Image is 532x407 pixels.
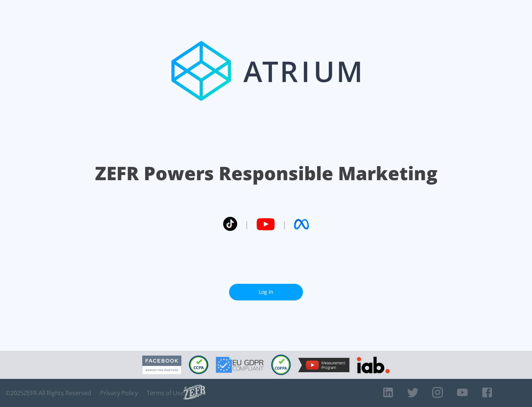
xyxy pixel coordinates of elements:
img: COPPA Compliant [271,354,291,375]
span: | [245,219,249,230]
img: CCPA Compliant [189,356,208,374]
img: YouTube Measurement Program [298,358,349,372]
h1: ZEFR Powers Responsible Marketing [95,161,437,186]
a: Log In [229,284,303,300]
span: © 2025 ZEFR All Rights Reserved [6,389,91,397]
img: IAB [357,357,390,373]
img: Facebook Marketing Partner [142,356,181,374]
a: Privacy Policy [100,389,138,397]
a: Terms of Use [147,389,184,397]
img: GDPR Compliant [216,357,264,373]
span: | [282,219,287,230]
